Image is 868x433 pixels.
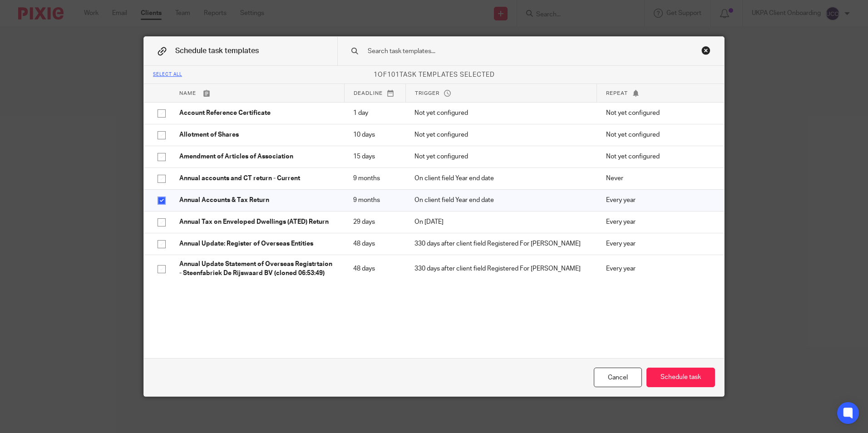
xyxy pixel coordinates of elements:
input: Search task templates... [367,46,666,56]
span: 1 [374,72,378,78]
p: On client field Year end date [414,196,587,205]
p: Never [606,174,710,183]
p: 9 months [353,174,396,183]
p: Allotment of Shares [179,130,335,139]
p: Account Reference Certificate [179,108,335,118]
p: Deadline [354,89,396,97]
p: Not yet configured [414,108,587,118]
p: 15 days [353,152,396,161]
p: Annual Accounts & Tax Return [179,196,335,205]
button: Schedule task [646,368,715,387]
span: 101 [387,72,399,78]
p: 9 months [353,196,396,205]
p: Annual Update Statement of Overseas Registrtaion - Steenfabriek De Rijswaard BV (cloned 06:53:49) [179,260,335,278]
p: 48 days [353,239,396,248]
p: Repeat [606,89,710,97]
p: of task templates selected [144,70,724,79]
p: Annual Tax on Enveloped Dwellings (ATED) Return [179,217,335,226]
p: Trigger [415,89,587,97]
p: On client field Year end date [414,174,587,183]
div: Cancel [594,368,642,387]
p: Not yet configured [606,152,710,161]
p: On [DATE] [414,217,587,226]
span: Schedule task templates [175,47,259,54]
p: 330 days after client field Registered For [PERSON_NAME] [414,239,587,248]
p: Not yet configured [414,152,587,161]
p: 330 days after client field Registered For [PERSON_NAME] [414,264,587,273]
p: Not yet configured [606,108,710,118]
p: 10 days [353,130,396,139]
p: 29 days [353,217,396,226]
div: Select all [153,72,182,78]
p: Every year [606,217,710,226]
p: Not yet configured [414,130,587,139]
p: Annual accounts and CT return - Current [179,174,335,183]
span: Name [179,91,196,96]
p: Annual Update: Register of Overseas Entities [179,239,335,248]
div: Close this dialog window [701,46,710,55]
p: Every year [606,239,710,248]
p: Not yet configured [606,130,710,139]
p: Every year [606,196,710,205]
p: Amendment of Articles of Association [179,152,335,161]
p: 1 day [353,108,396,118]
p: Every year [606,264,710,273]
p: 48 days [353,264,396,273]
